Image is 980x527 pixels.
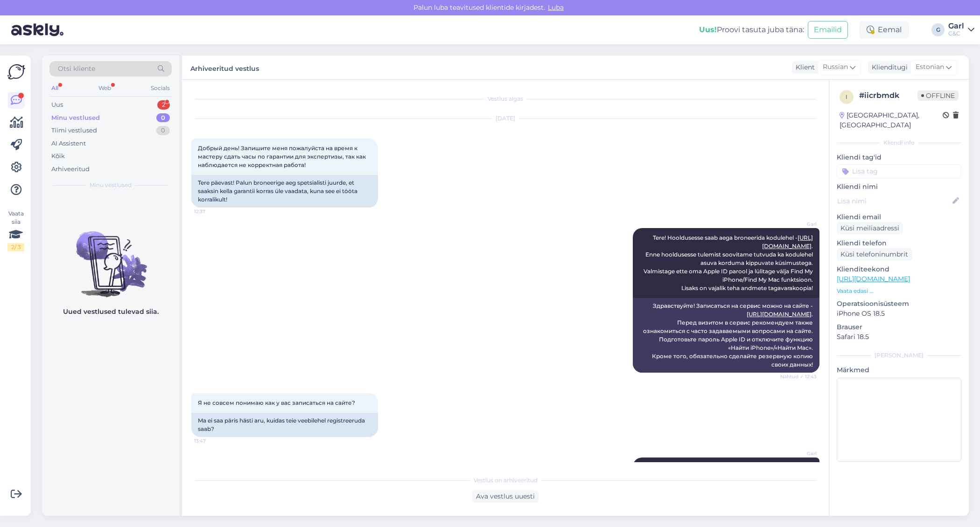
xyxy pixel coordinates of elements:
div: 2 [157,100,170,110]
div: 0 [156,113,170,123]
p: Vaata edasi ... [837,287,961,295]
div: C&C [948,30,964,37]
div: G [931,23,945,36]
span: Offline [917,90,959,101]
span: Garl [782,450,817,457]
p: Kliendi tag'id [837,153,961,162]
span: Luba [545,3,567,12]
span: Garl [782,221,817,228]
div: Uus [51,100,63,110]
p: Brauser [837,322,961,332]
span: Добрый день! Запишите меня пожалуйста на время к мастеру сдать часы по гарантии для экспертизы, т... [198,145,367,168]
span: 13:47 [194,437,229,444]
div: Web [97,82,113,94]
div: Küsi telefoninumbrit [837,248,912,261]
span: 12:37 [194,208,229,215]
div: 2 / 3 [7,243,24,251]
div: AI Assistent [51,139,86,148]
div: [GEOGRAPHIC_DATA], [GEOGRAPHIC_DATA] [840,111,943,130]
div: Ma ei saa päris hästi aru, kuidas teie veebilehel registreeruda saab? [191,413,378,437]
div: Kõik [51,152,65,161]
span: Tere! Hooldusesse saab aega broneerida kodulehel - . Enne hooldusesse tulemist soovitame tutvuda ... [644,234,814,291]
div: Klient [792,62,815,72]
p: Kliendi nimi [837,182,961,192]
span: Nähtud ✓ 12:43 [780,373,817,380]
a: [URL][DOMAIN_NAME] [837,275,910,283]
p: Safari 18.5 [837,332,961,342]
p: Klienditeekond [837,264,961,274]
b: Uus! [699,25,717,34]
div: Vestlus algas [191,95,819,103]
p: Märkmed [837,365,961,375]
p: Kliendi telefon [837,238,961,248]
div: Здравствуйте! Записаться на сервис можно на сайте - . Перед визитом в сервис рекомендуем также оз... [633,298,819,373]
img: No chats [42,215,179,298]
div: Klienditugi [868,62,908,72]
span: Vestlus on arhiveeritud [474,476,538,485]
div: [DATE] [191,114,819,123]
p: iPhone OS 18.5 [837,309,961,319]
span: i [846,93,847,100]
a: GarlC&C [948,22,974,37]
input: Lisa tag [837,164,961,178]
div: Garl [948,22,964,30]
div: [PERSON_NAME] [837,351,961,360]
div: Vaata siia [7,209,24,251]
div: Kliendi info [837,139,961,147]
a: [URL][DOMAIN_NAME] [747,311,812,318]
p: Uued vestlused tulevad siia. [63,307,159,317]
span: Otsi kliente [58,64,95,74]
p: Kliendi email [837,212,961,222]
div: All [49,82,60,94]
span: Minu vestlused [90,181,132,189]
div: Tiimi vestlused [51,126,97,135]
p: Operatsioonisüsteem [837,299,961,309]
button: Emailid [808,21,848,39]
div: Ava vestlus uuesti [472,490,539,503]
div: Socials [149,82,172,94]
div: 0 [156,126,170,135]
span: Я не совсем понимаю как у вас записаться на сайте? [198,399,355,406]
img: Askly Logo [7,63,25,81]
input: Lisa nimi [837,196,951,206]
div: Küsi meiliaadressi [837,222,903,235]
span: Russian [823,62,848,72]
span: Estonian [916,62,944,72]
div: Eemal [859,21,909,38]
div: Tere päevast! Palun broneerige aeg spetsialisti juurde, et saaksin kella garantii korras üle vaad... [191,175,378,208]
div: # iicrbmdk [859,90,917,101]
div: Proovi tasuta juba täna: [699,24,804,35]
div: Minu vestlused [51,113,100,123]
div: Arhiveeritud [51,165,90,174]
label: Arhiveeritud vestlus [190,61,259,74]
